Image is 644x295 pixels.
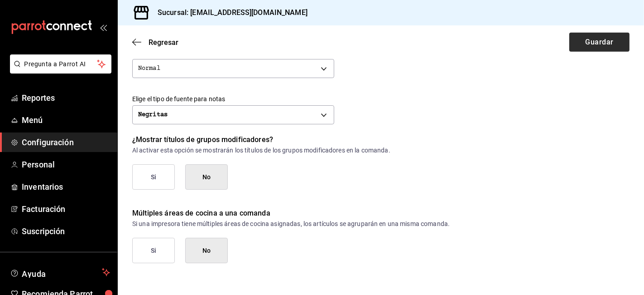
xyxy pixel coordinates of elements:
[22,181,110,193] span: Inventarios
[132,208,630,219] p: Múltiples áreas de cocina a una comanda
[22,114,110,126] span: Menú
[132,38,178,47] button: Regresar
[149,38,178,47] span: Regresar
[100,24,107,31] button: open_drawer_menu
[10,54,111,74] button: Pregunta a Parrot AI
[138,64,160,73] div: Normal
[132,147,630,153] p: Al activar esta opción se mostrarán los títulos de los grupos modificadores en la comanda.
[22,92,110,104] span: Reportes
[132,164,175,190] button: Si
[132,96,630,103] label: Elige el tipo de fuente para notas
[22,158,110,171] span: Personal
[150,7,308,18] h3: Sucursal: [EMAIL_ADDRESS][DOMAIN_NAME]
[132,238,175,263] button: Si
[132,221,630,227] p: Si una impresora tiene múltiples áreas de cocina asignadas, los artículos se agruparán en una mis...
[185,164,228,190] button: No
[22,136,110,148] span: Configuración
[22,267,98,278] span: Ayuda
[24,59,97,69] span: Pregunta a Parrot AI
[132,134,630,145] p: ¿Mostrar títulos de grupos modificadores?
[569,33,630,52] button: Guardar
[22,225,110,237] span: Suscripción
[6,66,111,75] a: Pregunta a Parrot AI
[185,238,228,263] button: No
[22,203,110,215] span: Facturación
[138,110,168,119] div: Negritas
